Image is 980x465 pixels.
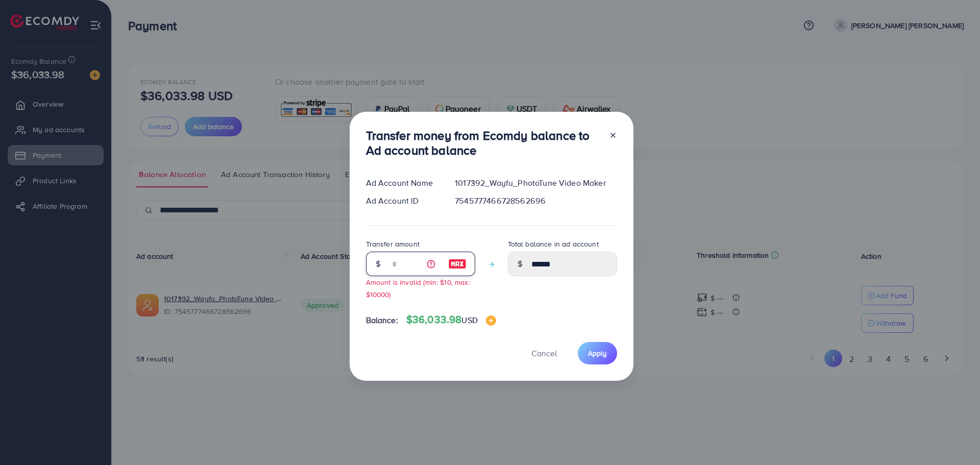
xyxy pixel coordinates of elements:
[508,239,599,249] label: Total balance in ad account
[366,314,398,326] span: Balance:
[447,177,625,189] div: 1017392_Wayfu_PhotoTune Video Maker
[578,342,617,364] button: Apply
[447,195,625,207] div: 7545777466728562696
[366,239,420,249] label: Transfer amount
[448,258,467,270] img: image
[937,419,972,457] iframe: Chat
[486,315,496,326] img: image
[588,348,607,358] span: Apply
[531,348,557,359] span: Cancel
[461,314,477,326] span: USD
[366,277,470,299] small: Amount is invalid (min: $10, max: $10000)
[519,342,570,364] button: Cancel
[406,313,496,326] h4: $36,033.98
[358,177,447,189] div: Ad Account Name
[366,128,601,158] h3: Transfer money from Ecomdy balance to Ad account balance
[358,195,447,207] div: Ad Account ID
